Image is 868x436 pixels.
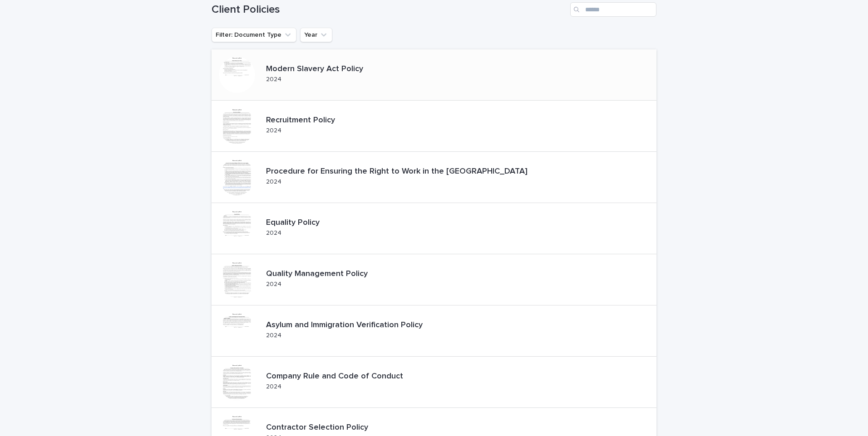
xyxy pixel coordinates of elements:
[212,254,656,305] a: Quality Management Policy2024
[212,152,656,203] a: Procedure for Ensuring the Right to Work in the [GEOGRAPHIC_DATA]2024
[266,76,281,83] p: 2024
[266,332,281,339] p: 2024
[266,281,281,288] p: 2024
[300,28,332,42] button: Year
[266,218,335,228] p: Equality Policy
[266,320,438,330] p: Asylum and Immigration Verification Policy
[266,178,281,186] p: 2024
[212,357,656,408] a: Company Rule and Code of Conduct2024
[266,269,383,279] p: Quality Management Policy
[212,49,656,101] a: Modern Slavery Act Policy2024
[266,116,350,126] p: Recruitment Policy
[212,101,656,152] a: Recruitment Policy2024
[266,127,281,135] p: 2024
[266,64,379,74] p: Modern Slavery Act Policy
[266,383,281,391] p: 2024
[266,167,543,177] p: Procedure for Ensuring the Right to Work in the [GEOGRAPHIC_DATA]
[266,229,281,237] p: 2024
[570,2,656,17] input: Search
[212,28,296,42] button: Filter: Document Type
[212,3,567,16] h1: Client Policies
[266,372,419,382] p: Company Rule and Code of Conduct
[212,203,656,254] a: Equality Policy2024
[212,305,656,357] a: Asylum and Immigration Verification Policy2024
[266,423,384,433] p: Contractor Selection Policy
